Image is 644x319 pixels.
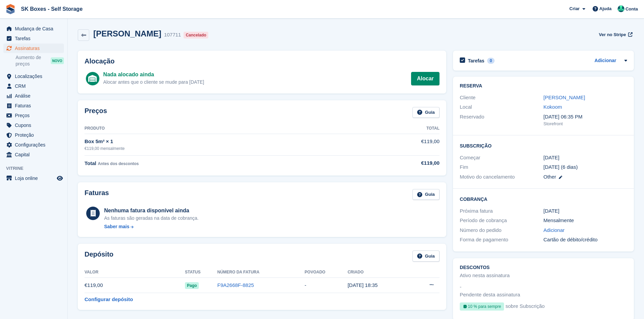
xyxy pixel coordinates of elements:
[544,113,627,121] div: [DATE] 06:35 PM
[85,138,350,145] div: Box 5m² × 1
[305,278,348,293] td: -
[544,154,559,162] time: 2025-10-01 00:00:00 UTC
[544,207,627,215] div: [DATE]
[348,282,378,288] time: 2025-09-11 17:35:41 UTC
[460,83,627,89] h2: Reserva
[15,24,55,33] span: Mudança de Casa
[185,267,217,278] th: Status
[599,31,626,38] span: Ver no Stripe
[487,58,495,64] div: 0
[85,123,350,134] th: Produto
[85,278,185,293] td: €119,00
[164,31,181,39] div: 107711
[460,173,543,181] div: Motivo do cancelamento
[411,72,439,85] a: Alocar
[3,174,64,183] a: menu
[15,121,55,130] span: Cupons
[3,140,64,150] a: menu
[85,145,350,152] div: €119,00 mensalmente
[460,94,543,102] div: Cliente
[15,81,55,91] span: CRM
[15,140,55,150] span: Configurações
[460,291,520,299] div: Pendente desta assinatura
[544,104,562,110] a: Kokoom
[185,282,199,289] span: Pago
[16,54,64,68] a: Aumento de preços NOVO
[104,223,198,230] a: Saber mais
[217,267,305,278] th: Número da fatura
[594,57,616,65] a: Adicionar
[460,154,543,162] div: Começar
[544,236,627,244] div: Cartão de débito/crédito
[85,189,109,200] h2: Faturas
[104,215,198,222] div: As faturas são geradas na data de cobrança.
[569,5,579,12] span: Criar
[104,223,129,230] div: Saber mais
[460,236,543,244] div: Forma de pagamento
[305,267,348,278] th: Povoado
[217,282,254,288] a: F9A2668F-8825
[596,29,634,40] a: Ver no Stripe
[460,195,627,202] h2: Cobrança
[103,71,204,79] div: Nada alocado ainda
[460,302,504,311] div: 10 % para sempre
[348,267,410,278] th: Criado
[460,207,543,215] div: Próxima fatura
[15,150,55,159] span: Capital
[350,123,439,134] th: Total
[460,113,543,127] div: Reservado
[15,44,55,53] span: Assinaturas
[544,121,627,127] div: Storefront
[468,58,484,64] h2: Tarefas
[618,5,624,12] img: SK Boxes - Comercial
[98,161,139,166] span: Antes dos descontos
[544,217,627,224] div: Mensalmente
[460,265,627,270] h2: Descontos
[3,44,64,53] a: menu
[460,217,543,224] div: Período de cobrança
[544,95,585,100] a: [PERSON_NAME]
[599,5,612,12] span: Ajuda
[15,130,55,140] span: Proteção
[3,72,64,81] a: menu
[85,250,114,262] h2: Depósito
[15,111,55,120] span: Preços
[625,6,638,12] span: Conta
[15,174,55,183] span: Loja online
[93,29,161,38] h2: [PERSON_NAME]
[544,164,578,170] span: [DATE] (6 dias)
[412,107,439,118] a: Guia
[85,160,96,166] span: Total
[51,57,64,64] div: NOVO
[85,267,185,278] th: Valor
[3,91,64,101] a: menu
[15,101,55,110] span: Faturas
[3,34,64,43] a: menu
[184,32,208,38] div: Cancelado
[85,296,133,303] a: Configurar depósito
[5,4,16,14] img: stora-icon-8386f47178a22dfd0bd8f6a31ec36ba5ce8667c1dd55bd0f319d3a0aa187defe.svg
[3,150,64,159] a: menu
[16,54,51,67] span: Aumento de preços
[460,272,510,280] div: Ativo nesta assinatura
[103,79,204,86] div: Alocar antes que o cliente se mude para [DATE]
[3,121,64,130] a: menu
[85,57,439,65] h2: Alocação
[18,3,85,15] a: SK Boxes - Self Storage
[3,111,64,120] a: menu
[15,91,55,101] span: Análise
[6,165,67,172] span: Vitrine
[460,142,627,149] h2: Subscrição
[460,103,543,111] div: Local
[460,163,543,171] div: Fim
[350,159,439,167] div: €119,00
[412,250,439,262] a: Guia
[544,227,565,234] a: Adicionar
[56,174,64,182] a: Loja de pré-visualização
[15,34,55,43] span: Tarefas
[3,81,64,91] a: menu
[412,189,439,200] a: Guia
[505,302,545,313] span: sobre Subscrição
[85,107,107,118] h2: Preços
[15,72,55,81] span: Localizações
